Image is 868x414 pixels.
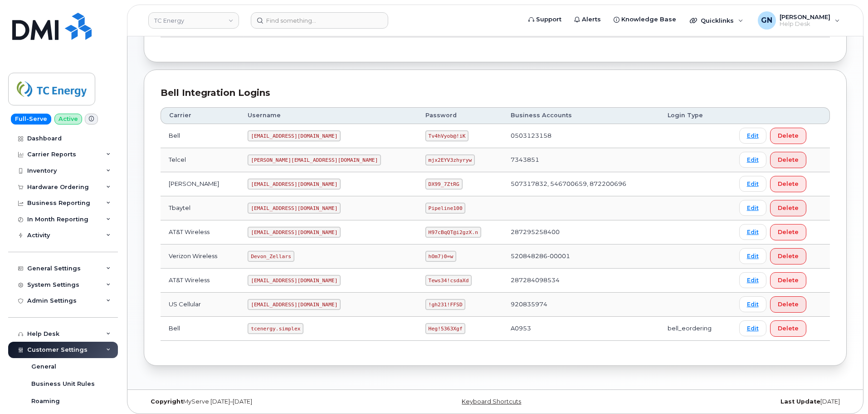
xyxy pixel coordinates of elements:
[770,128,806,144] button: Delete
[621,15,676,24] span: Knowledge Base
[739,152,766,168] a: Edit
[522,10,568,29] a: Support
[502,269,659,293] td: 287284098534
[770,248,806,264] button: Delete
[248,155,381,165] code: [PERSON_NAME][EMAIL_ADDRESS][DOMAIN_NAME]
[780,20,830,28] span: Help Desk
[739,224,766,240] a: Edit
[425,323,466,334] code: Heg!5363Xgf
[502,220,659,244] td: 287295258400
[425,227,481,238] code: H97cBqQT@i2gzX.n
[502,293,659,317] td: 920835974
[502,317,659,341] td: A0953
[161,86,830,100] div: Bell Integration Logins
[739,296,766,312] a: Edit
[761,15,772,26] span: GN
[248,179,341,190] code: [EMAIL_ADDRESS][DOMAIN_NAME]
[161,269,239,293] td: AT&T Wireless
[425,203,466,214] code: Pipeline100
[770,272,806,289] button: Delete
[161,124,239,148] td: Bell
[780,398,820,405] strong: Last Update
[607,10,683,29] a: Knowledge Base
[739,272,766,288] a: Edit
[425,155,475,165] code: mjx2EYV3zhyryw
[151,398,183,405] strong: Copyright
[612,398,847,405] div: [DATE]
[248,299,341,310] code: [EMAIL_ADDRESS][DOMAIN_NAME]
[248,130,341,141] code: [EMAIL_ADDRESS][DOMAIN_NAME]
[161,293,239,317] td: US Cellular
[502,172,659,196] td: 507317832, 546700659, 872200696
[248,227,341,238] code: [EMAIL_ADDRESS][DOMAIN_NAME]
[751,11,846,30] div: Geoffrey Newport
[778,180,799,188] span: Delete
[778,300,799,309] span: Delete
[248,203,341,214] code: [EMAIL_ADDRESS][DOMAIN_NAME]
[778,204,799,212] span: Delete
[502,124,659,148] td: 0503123158
[248,275,341,286] code: [EMAIL_ADDRESS][DOMAIN_NAME]
[778,131,799,140] span: Delete
[502,148,659,172] td: 7343851
[770,320,806,337] button: Delete
[502,244,659,269] td: 520848286-00001
[659,107,731,124] th: Login Type
[425,275,472,286] code: Tews34!csdaXd
[829,374,861,407] iframe: Messenger Launcher
[161,107,239,124] th: Carrier
[161,172,239,196] td: [PERSON_NAME]
[778,252,799,260] span: Delete
[161,148,239,172] td: Telcel
[425,130,468,141] code: Tv4hVyob@!iK
[251,12,388,29] input: Find something...
[770,176,806,192] button: Delete
[739,200,766,216] a: Edit
[161,317,239,341] td: Bell
[239,107,417,124] th: Username
[739,176,766,192] a: Edit
[248,251,294,262] code: Devon_Zellars
[161,196,239,220] td: Tbaytel
[770,152,806,168] button: Delete
[248,323,303,334] code: tcenergy.simplex
[683,11,750,30] div: Quicklinks
[739,320,766,336] a: Edit
[778,324,799,333] span: Delete
[701,17,734,24] span: Quicklinks
[739,128,766,144] a: Edit
[502,107,659,124] th: Business Accounts
[462,398,521,405] a: Keyboard Shortcuts
[425,251,456,262] code: hOm7)0=w
[417,107,502,124] th: Password
[161,220,239,244] td: AT&T Wireless
[148,12,239,29] a: TC Energy
[161,244,239,269] td: Verizon Wireless
[659,317,731,341] td: bell_eordering
[582,15,601,24] span: Alerts
[425,299,466,310] code: !gh231!FFSD
[770,224,806,240] button: Delete
[536,15,561,24] span: Support
[780,13,830,20] span: [PERSON_NAME]
[778,228,799,236] span: Delete
[778,276,799,284] span: Delete
[770,296,806,313] button: Delete
[770,200,806,216] button: Delete
[778,155,799,164] span: Delete
[739,248,766,264] a: Edit
[568,10,607,29] a: Alerts
[425,179,463,190] code: DX99_7ZtRG
[144,398,378,405] div: MyServe [DATE]–[DATE]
